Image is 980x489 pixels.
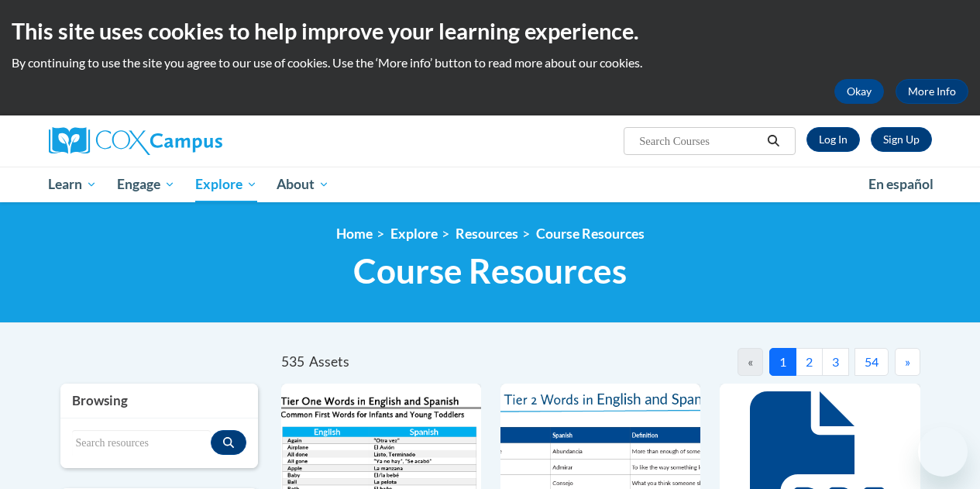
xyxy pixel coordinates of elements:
button: Okay [834,79,884,104]
a: Explore [390,226,438,242]
img: Cox Campus [49,127,222,155]
a: Engage [107,167,185,202]
iframe: Button to launch messaging window [918,427,968,477]
button: 2 [796,348,823,376]
a: En español [858,168,944,201]
a: Cox Campus [49,127,328,155]
h3: Browsing [72,391,246,410]
input: Search resources [72,430,211,456]
a: About [266,167,339,202]
button: 3 [822,348,849,376]
span: » [905,354,910,369]
button: 54 [854,348,889,376]
span: Course Resources [353,250,627,291]
span: 535 [281,353,304,370]
span: Explore [195,175,257,194]
button: Search resources [211,430,246,455]
p: By continuing to use the site you agree to our use of cookies. Use the ‘More info’ button to read... [12,54,968,71]
h2: This site uses cookies to help improve your learning experience. [12,15,968,46]
a: Log In [806,127,860,152]
a: Learn [39,167,108,202]
button: Search [762,132,785,150]
span: En español [868,176,934,192]
span: Learn [48,175,97,194]
span: Engage [117,175,175,194]
a: Register [871,127,932,152]
button: Next [895,348,920,376]
a: Home [336,226,373,242]
a: More Info [896,79,968,104]
a: Resources [456,226,518,242]
button: 1 [769,348,796,376]
a: Explore [185,167,267,202]
span: About [277,175,329,194]
span: Assets [309,353,349,370]
input: Search Courses [638,132,762,150]
a: Course Resources [536,226,645,242]
div: Main menu [37,167,944,202]
nav: Pagination Navigation [600,348,920,376]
